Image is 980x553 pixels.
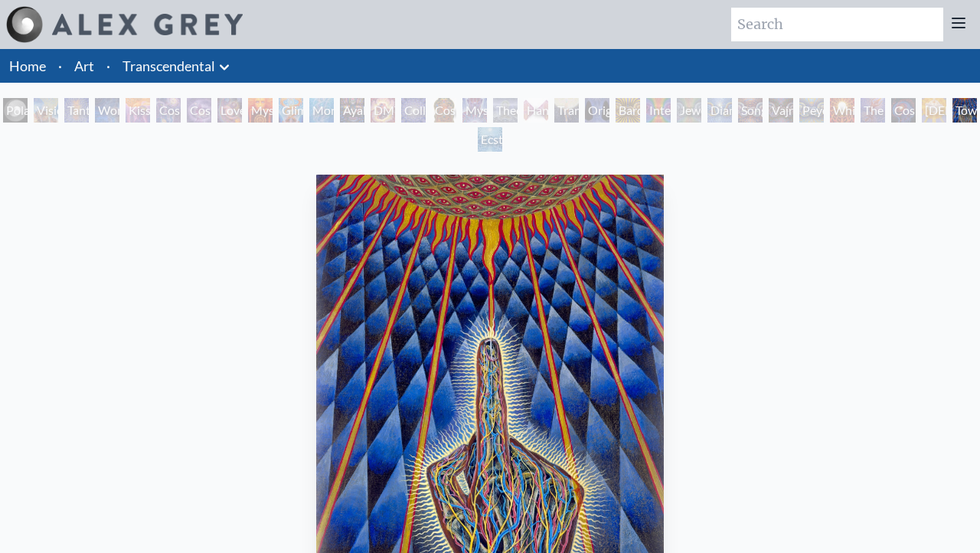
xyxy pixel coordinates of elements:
div: Vajra Being [769,98,793,123]
div: The Great Turn [861,98,885,123]
li: · [52,49,68,83]
a: Art [74,55,94,77]
div: Glimpsing the Empyrean [279,98,303,123]
div: Jewel Being [677,98,701,123]
a: Home [9,57,46,74]
div: Mysteriosa 2 [248,98,273,123]
div: Love is a Cosmic Force [217,98,242,123]
div: [DEMOGRAPHIC_DATA] [922,98,946,123]
div: White Light [830,98,854,123]
div: Song of Vajra Being [738,98,763,123]
input: Search [731,8,943,41]
div: Cosmic [DEMOGRAPHIC_DATA] [432,98,456,123]
div: Diamond Being [707,98,732,123]
div: Wonder [95,98,119,123]
div: Kiss of the [MEDICAL_DATA] [126,98,150,123]
div: Transfiguration [554,98,579,123]
div: Visionary Origin of Language [34,98,58,123]
div: Hands that See [524,98,548,123]
div: Cosmic Creativity [156,98,181,123]
div: DMT - The Spirit Molecule [371,98,395,123]
a: Transcendental [122,55,215,77]
div: Polar Unity Spiral [3,98,28,123]
li: · [100,49,116,83]
div: Tantra [64,98,89,123]
div: Mystic Eye [462,98,487,123]
div: Cosmic Consciousness [891,98,916,123]
div: Peyote Being [799,98,824,123]
div: Ecstasy [478,127,502,152]
div: Toward the One [952,98,977,123]
div: Monochord [309,98,334,123]
div: Original Face [585,98,609,123]
div: Ayahuasca Visitation [340,98,364,123]
div: Cosmic Artist [187,98,211,123]
div: Bardo Being [616,98,640,123]
div: Interbeing [646,98,671,123]
div: Theologue [493,98,518,123]
div: Collective Vision [401,98,426,123]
